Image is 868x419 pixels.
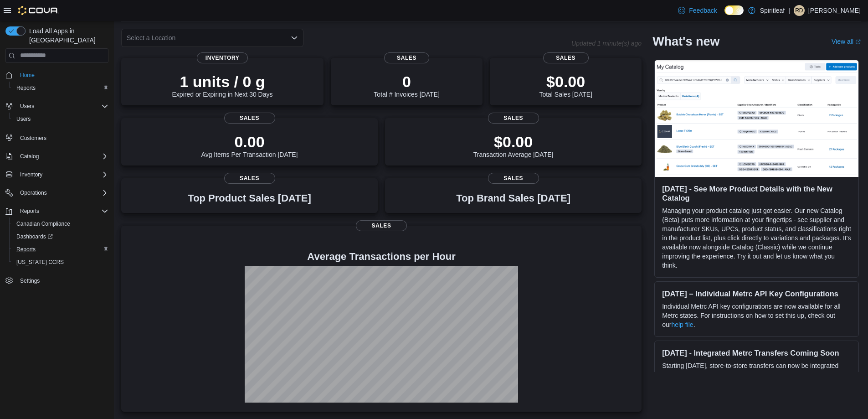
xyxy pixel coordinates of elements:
[2,274,112,287] button: Settings
[374,72,439,98] div: Total # Invoices [DATE]
[224,113,275,124] span: Sales
[20,134,46,142] span: Customers
[13,83,108,93] span: Reports
[20,153,39,160] span: Catalog
[16,206,43,217] button: Reports
[384,52,430,63] span: Sales
[652,34,719,49] h2: What's new
[13,231,108,242] span: Dashboards
[201,133,298,151] p: 0.00
[2,168,112,181] button: Inventory
[18,6,59,15] img: Cova
[539,72,592,91] p: $0.00
[689,6,717,15] span: Feedback
[16,169,46,180] button: Inventory
[473,133,554,158] div: Transaction Average [DATE]
[16,132,108,143] span: Customers
[571,40,642,47] p: Updated 1 minute(s) ago
[662,348,851,357] h3: [DATE] - Integrated Metrc Transfers Coming Soon
[9,113,112,125] button: Users
[662,361,851,407] p: Starting [DATE], store-to-store transfers can now be integrated with Metrc using in [GEOGRAPHIC_D...
[543,52,589,63] span: Sales
[16,259,64,266] span: [US_STATE] CCRS
[16,115,31,123] span: Users
[9,256,112,269] button: [US_STATE] CCRS
[16,70,38,81] a: Home
[172,72,273,91] p: 1 units / 0 g
[662,206,851,270] p: Managing your product catalog just got easier. Our new Catalog (Beta) puts more information at yo...
[724,5,744,15] input: Dark Mode
[16,84,36,92] span: Reports
[539,72,592,98] div: Total Sales [DATE]
[5,65,108,311] nav: Complex example
[9,217,112,230] button: Canadian Compliance
[13,114,34,124] a: Users
[808,5,861,16] p: [PERSON_NAME]
[2,100,112,113] button: Users
[201,133,298,158] div: Avg Items Per Transaction [DATE]
[9,230,112,243] a: Dashboards
[20,103,34,110] span: Users
[9,243,112,256] button: Reports
[16,187,108,198] span: Operations
[16,233,53,240] span: Dashboards
[674,1,720,20] a: Feedback
[188,193,311,204] h3: Top Product Sales [DATE]
[16,246,36,253] span: Reports
[16,69,108,81] span: Home
[16,169,108,180] span: Inventory
[291,34,298,41] button: Open list of options
[788,5,790,16] p: |
[855,39,861,45] svg: External link
[172,72,273,98] div: Expired or Expiring in Next 30 Days
[16,275,108,286] span: Settings
[128,251,634,262] h4: Average Transactions per Hour
[13,218,74,229] a: Canadian Compliance
[16,187,51,198] button: Operations
[13,114,108,124] span: Users
[16,206,108,217] span: Reports
[356,220,407,231] span: Sales
[2,131,112,144] button: Customers
[13,231,56,242] a: Dashboards
[832,38,861,45] a: View allExternal link
[16,151,108,162] span: Catalog
[16,151,42,162] button: Catalog
[374,72,439,91] p: 0
[16,220,70,228] span: Canadian Compliance
[760,5,785,16] p: Spiritleaf
[13,257,67,268] a: [US_STATE] CCRS
[708,371,735,378] a: Transfers
[662,184,851,202] h3: [DATE] - See More Product Details with the New Catalog
[16,101,38,112] button: Users
[2,150,112,163] button: Catalog
[16,275,43,286] a: Settings
[2,186,112,199] button: Operations
[488,173,539,184] span: Sales
[13,83,39,93] a: Reports
[16,133,50,144] a: Customers
[224,173,275,184] span: Sales
[488,113,539,124] span: Sales
[473,133,554,151] p: $0.00
[13,244,39,255] a: Reports
[456,193,570,204] h3: Top Brand Sales [DATE]
[13,257,108,268] span: Washington CCRS
[197,52,248,63] span: Inventory
[2,68,112,82] button: Home
[13,244,108,255] span: Reports
[26,26,108,45] span: Load All Apps in [GEOGRAPHIC_DATA]
[662,302,851,329] p: Individual Metrc API key configurations are now available for all Metrc states. For instructions ...
[9,82,112,94] button: Reports
[20,72,35,79] span: Home
[20,277,40,285] span: Settings
[20,189,47,197] span: Operations
[794,5,805,16] div: Ravi D
[16,101,108,112] span: Users
[2,205,112,217] button: Reports
[671,321,693,328] a: help file
[795,5,803,16] span: RD
[20,207,39,215] span: Reports
[20,171,42,178] span: Inventory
